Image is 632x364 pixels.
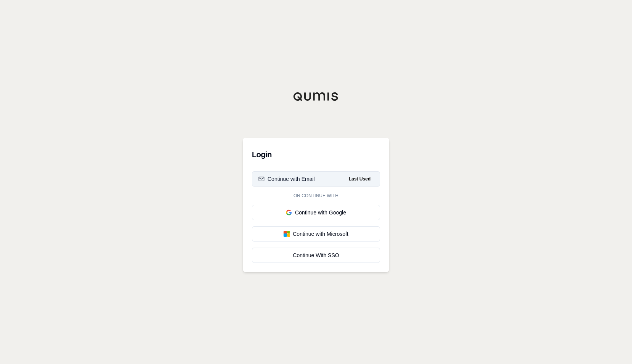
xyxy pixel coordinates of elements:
span: Last Used [346,174,374,184]
div: Continue with Email [258,175,315,183]
h3: Login [252,147,380,162]
button: Continue with Microsoft [252,226,380,242]
div: Continue with Microsoft [258,230,374,238]
a: Continue With SSO [252,248,380,263]
div: Continue With SSO [258,251,374,259]
span: Or continue with [290,193,342,199]
button: Continue with EmailLast Used [252,171,380,187]
div: Continue with Google [258,209,374,216]
button: Continue with Google [252,205,380,220]
img: Qumis [293,92,339,101]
